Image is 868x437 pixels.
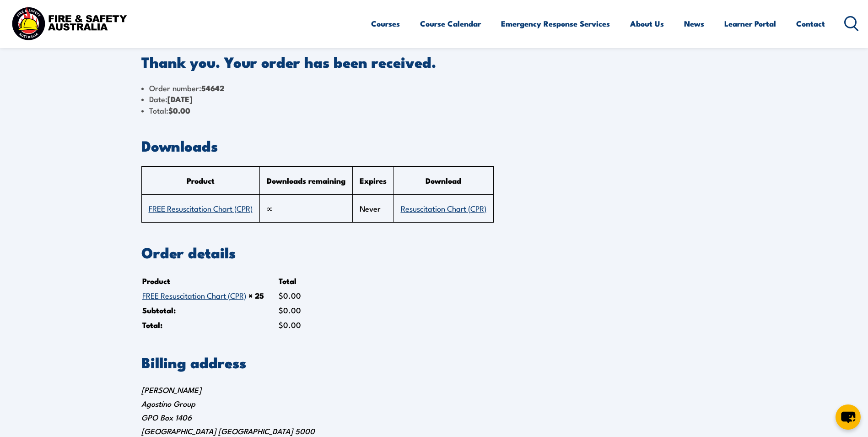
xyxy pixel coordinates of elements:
span: $ [279,304,283,316]
span: Expires [360,175,387,186]
span: $ [279,290,283,301]
bdi: 0.00 [168,104,190,116]
li: Total: [141,105,727,116]
span: Downloads remaining [267,175,345,186]
span: 0.00 [279,319,301,330]
strong: [DATE] [167,93,193,105]
strong: 54642 [201,82,224,94]
span: 0.00 [279,304,301,316]
a: Resuscitation Chart (CPR) [401,202,486,213]
a: FREE Resuscitation Chart (CPR) [142,290,246,300]
a: Emergency Response Services [501,11,610,36]
a: Course Calendar [420,11,481,36]
a: About Us [630,11,664,36]
li: Date: [141,93,727,104]
span: $ [279,319,283,330]
th: Product [142,274,278,288]
h2: Billing address [141,355,727,368]
span: Product [187,175,215,186]
span: $ [168,104,173,116]
a: Contact [796,11,825,36]
p: Thank you. Your order has been received. [141,55,727,68]
th: Total [279,274,315,288]
bdi: 0.00 [279,290,301,301]
strong: × 25 [248,290,264,301]
td: Never [352,195,394,223]
a: News [684,11,704,36]
h2: Order details [141,246,727,258]
a: Courses [371,11,400,36]
span: Download [426,175,461,186]
button: chat-button [836,404,861,430]
h2: Downloads [141,139,727,152]
th: Subtotal: [142,303,278,317]
td: ∞ [259,195,352,223]
a: FREE Resuscitation Chart (CPR) [149,202,253,213]
a: Learner Portal [724,11,776,36]
th: Total: [142,318,278,332]
li: Order number: [141,82,727,93]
